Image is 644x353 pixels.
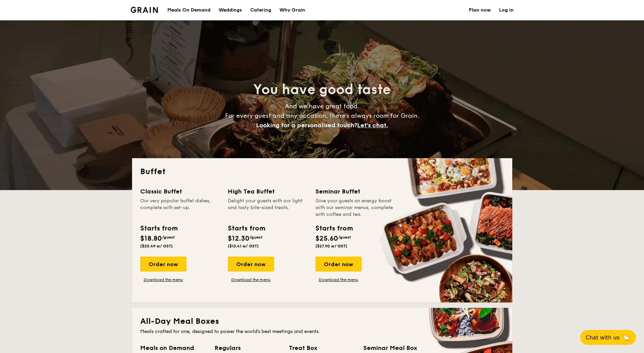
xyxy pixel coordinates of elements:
[140,244,173,248] span: ($20.49 w/ GST)
[162,235,175,240] span: /guest
[140,223,177,234] div: Starts from
[215,343,281,353] div: Regulars
[140,328,504,335] div: Meals crafted for one, designed to power the world's best meetings and events.
[315,235,338,243] span: $25.60
[228,257,274,272] div: Order now
[622,334,630,341] span: 🦙
[315,244,347,248] span: ($27.90 w/ GST)
[140,187,220,196] div: Classic Buffet
[315,277,362,282] a: Download the menu
[140,166,504,177] h2: Buffet
[315,257,362,272] div: Order now
[140,257,186,272] div: Order now
[140,343,206,353] div: Meals on Demand
[225,103,419,129] span: And we have great food. For every guest and any occasion, there’s always room for Grain.
[363,343,429,353] div: Seminar Meal Box
[315,223,352,234] div: Starts from
[253,81,391,98] span: You have good taste
[140,277,186,282] a: Download the menu
[228,235,250,243] span: $12.30
[256,122,357,129] span: Looking for a personalised touch?
[580,330,636,345] button: Chat with us🦙
[131,7,158,13] a: Logotype
[228,277,274,282] a: Download the menu
[228,187,307,196] div: High Tea Buffet
[315,187,395,196] div: Seminar Buffet
[228,244,259,248] span: ($13.41 w/ GST)
[315,198,395,218] div: Give your guests an energy boost with our seminar menus, complete with coffee and tea.
[140,198,220,218] div: Our very popular buffet dishes, complete with set-up.
[131,7,158,13] img: Grain
[140,235,162,243] span: $18.80
[250,235,262,240] span: /guest
[357,122,388,129] span: Let's chat.
[586,334,620,341] span: Chat with us
[228,223,265,234] div: Starts from
[338,235,351,240] span: /guest
[228,198,307,218] div: Delight your guests with our light and tasty bite-sized treats.
[289,343,355,353] div: Treat Box
[140,316,504,327] h2: All-Day Meal Boxes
